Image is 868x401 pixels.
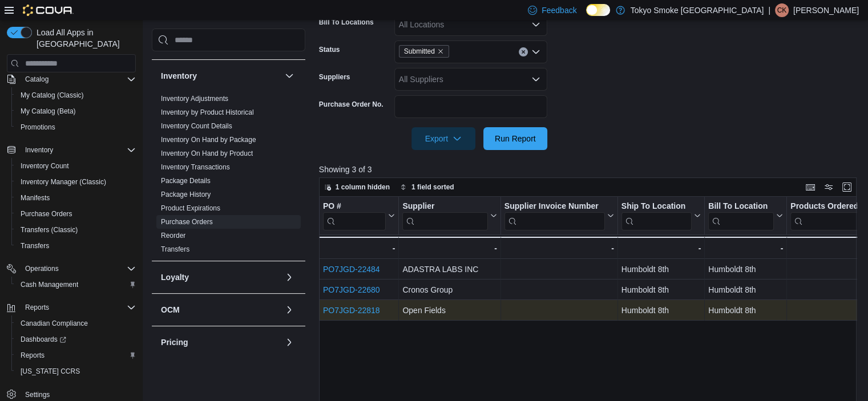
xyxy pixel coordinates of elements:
[16,207,77,221] a: Purchase Orders
[16,104,136,118] span: My Catalog (Beta)
[768,3,770,17] p: |
[16,349,49,362] a: Reports
[21,335,66,344] span: Dashboards
[16,349,136,362] span: Reports
[16,333,71,346] a: Dashboards
[161,163,230,171] a: Inventory Transactions
[11,347,140,363] button: Reports
[621,241,701,255] div: -
[793,3,859,17] p: [PERSON_NAME]
[161,304,180,315] h3: OCM
[16,239,54,253] a: Transfers
[319,18,374,27] label: Bill To Locations
[402,283,496,297] div: Cronos Group
[282,303,296,317] button: OCM
[21,72,136,86] span: Catalog
[11,277,140,293] button: Cash Management
[504,241,614,255] div: -
[402,262,496,276] div: ADASTRA LABS INC
[336,183,390,192] span: 1 column hidden
[777,3,787,17] span: CK
[708,201,783,230] button: Bill To Location
[161,163,230,172] span: Inventory Transactions
[804,180,817,194] button: Keyboard shortcuts
[790,201,865,212] div: Products Ordered
[21,123,55,132] span: Promotions
[161,191,211,199] a: Package History
[16,207,136,221] span: Purchase Orders
[586,16,587,17] span: Dark Mode
[11,119,140,135] button: Promotions
[161,136,256,144] a: Inventory On Hand by Package
[395,180,459,194] button: 1 field sorted
[504,201,614,230] button: Supplier Invoice Number
[282,335,296,349] button: Pricing
[402,241,496,255] div: -
[16,333,136,346] span: Dashboards
[16,191,136,205] span: Manifests
[822,180,835,194] button: Display options
[542,5,576,16] span: Feedback
[631,3,764,17] p: Tokyo Smoke [GEOGRAPHIC_DATA]
[161,121,232,131] span: Inventory Count Details
[11,158,140,174] button: Inventory Count
[16,223,136,237] span: Transfers (Classic)
[621,201,692,230] div: Ship To Location
[402,201,487,212] div: Supplier
[161,149,253,157] a: Inventory On Hand by Product
[16,159,136,173] span: Inventory Count
[483,127,547,150] button: Run Report
[16,278,83,291] a: Cash Management
[16,317,92,330] a: Canadian Compliance
[16,104,80,118] a: My Catalog (Beta)
[323,201,395,230] button: PO #
[16,88,136,102] span: My Catalog (Classic)
[25,264,59,273] span: Operations
[21,193,50,202] span: Manifests
[161,94,228,103] span: Inventory Adjustments
[21,262,63,276] button: Operations
[16,239,136,253] span: Transfers
[319,164,862,175] p: Showing 3 of 3
[11,174,140,190] button: Inventory Manager (Classic)
[161,337,280,348] button: Pricing
[11,87,140,103] button: My Catalog (Classic)
[21,301,136,314] span: Reports
[161,177,211,185] a: Package Details
[621,201,701,230] button: Ship To Location
[16,278,136,291] span: Cash Management
[161,190,211,199] span: Package History
[21,225,78,234] span: Transfers (Classic)
[319,100,383,109] label: Purchase Order No.
[161,245,189,253] a: Transfers
[2,299,140,315] button: Reports
[840,180,854,194] button: Enter fullscreen
[323,306,380,315] a: PO7JGD-22818
[531,75,540,84] button: Open list of options
[411,183,454,192] span: 1 field sorted
[21,161,69,171] span: Inventory Count
[621,201,692,212] div: Ship To Location
[16,175,111,189] a: Inventory Manager (Classic)
[11,222,140,238] button: Transfers (Classic)
[402,201,496,230] button: Supplier
[25,75,49,84] span: Catalog
[790,201,865,230] div: Products Ordered
[11,363,140,379] button: [US_STATE] CCRS
[21,301,54,314] button: Reports
[323,201,386,212] div: PO #
[621,262,701,276] div: Humboldt 8th
[21,367,80,376] span: [US_STATE] CCRS
[16,191,54,205] a: Manifests
[16,120,60,134] a: Promotions
[323,285,380,294] a: PO7JGD-22680
[16,364,136,378] span: Washington CCRS
[323,265,380,274] a: PO7JGD-22484
[21,280,78,289] span: Cash Management
[708,201,774,230] div: Bill To Location
[152,92,305,261] div: Inventory
[21,143,58,157] button: Inventory
[495,133,536,144] span: Run Report
[531,20,540,29] button: Open list of options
